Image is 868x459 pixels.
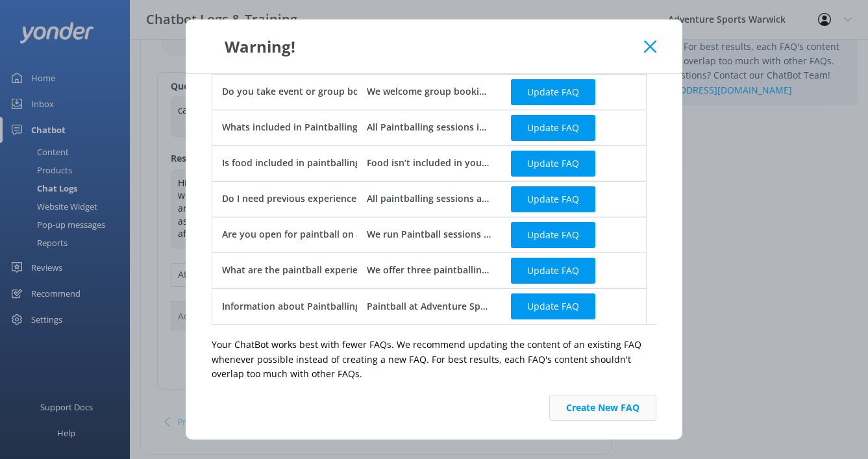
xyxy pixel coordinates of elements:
button: Create New FAQ [549,395,656,421]
div: Food isn’t included in your Paintballing experience, but you’re welcome to bring your own snacks ... [367,156,492,171]
button: Close [644,40,656,53]
div: We run Paintball sessions [DATE] afternoons, as our [DATE] mornings are dedicated to a large clay... [367,228,492,242]
button: Update FAQ [511,293,595,319]
button: Update FAQ [511,151,595,177]
div: Do I need previous experience for Paintballing [222,192,428,206]
div: Do you take event or group bookings [222,85,388,99]
div: Information about Paintballing [222,299,360,314]
div: row [212,217,647,253]
p: Your ChatBot works best with fewer FAQs. We recommend updating the content of an existing FAQ whe... [212,338,656,381]
div: row [212,253,647,288]
div: row [212,110,647,145]
button: Update FAQ [511,186,595,212]
div: row [212,145,647,181]
button: Update FAQ [511,258,595,284]
div: We welcome group bookings for all kinds of occasions, including birthdays, stag and hen dos, scho... [367,85,492,99]
div: We offer three paintballing options: • Compact Paintball (12+): 2-hour private session with 2,500... [367,264,492,278]
div: Are you open for paintball on a [DATE]? [222,228,397,242]
div: What are the paintball experience options [222,264,410,278]
div: All Paintballing sessions include a private 2-hour experience, goggles, guns, and (where applicab... [367,121,492,135]
button: Update FAQ [511,79,595,105]
div: row [212,181,647,217]
div: Is food included in paintballing [222,156,360,171]
button: Update FAQ [511,222,595,248]
div: Paintball at Adventure Sports is an adrenaline-filled team game that’s great for parties, family ... [367,299,492,314]
div: Warning! [212,36,644,57]
div: All paintballing sessions are designed for beginners and include a full briefing. Our marshals gu... [367,192,492,206]
div: row [212,288,647,324]
div: Whats included in Paintballing [222,121,358,135]
div: row [212,74,647,110]
button: Update FAQ [511,115,595,141]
